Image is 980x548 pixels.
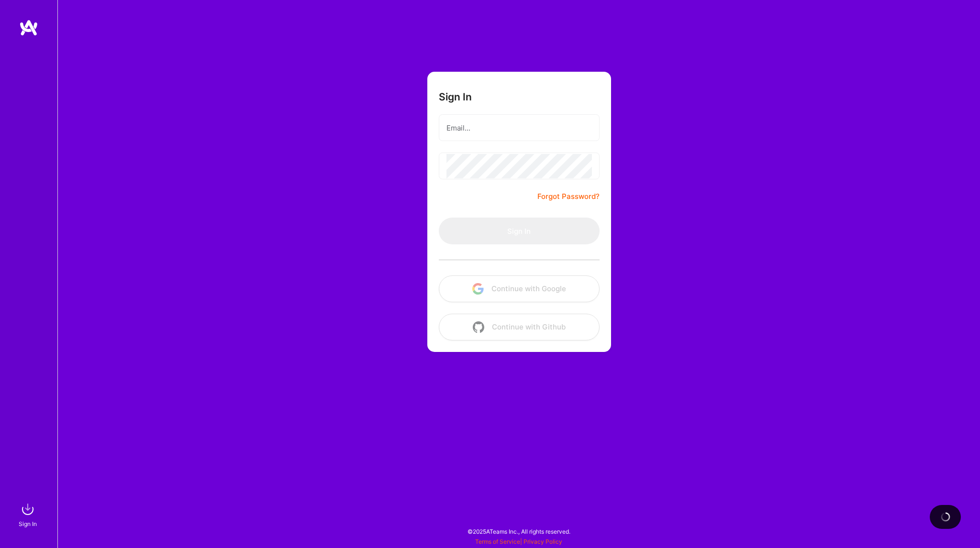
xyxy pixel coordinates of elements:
img: logo [19,19,38,36]
a: Terms of Service [475,538,520,545]
button: Continue with Github [439,314,600,340]
div: Sign In [19,519,37,529]
img: sign in [18,500,37,519]
span: | [475,538,562,545]
a: Privacy Policy [523,538,562,545]
div: © 2025 ATeams Inc., All rights reserved. [57,519,980,543]
button: Sign In [439,218,600,244]
h3: Sign In [439,91,472,103]
a: Forgot Password? [537,191,600,202]
a: sign inSign In [20,500,37,529]
img: loading [941,512,950,522]
button: Continue with Google [439,275,600,302]
input: Email... [446,116,592,140]
img: icon [472,283,484,295]
img: icon [473,321,484,333]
